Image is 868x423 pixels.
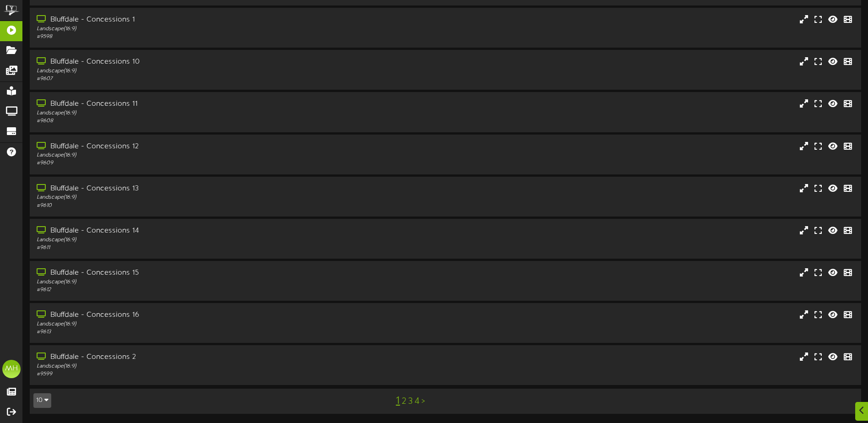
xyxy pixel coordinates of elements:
div: Landscape ( 16:9 ) [37,152,369,159]
div: Bluffdale - Concessions 10 [37,57,369,67]
div: # 9610 [37,202,369,210]
div: Bluffdale - Concessions 13 [37,184,369,194]
div: Bluffdale - Concessions 15 [37,268,369,278]
div: Landscape ( 16:9 ) [37,194,369,201]
div: Landscape ( 16:9 ) [37,25,369,33]
button: 10 [33,393,51,408]
div: Bluffdale - Concessions 16 [37,310,369,320]
div: MH [2,360,21,378]
a: 4 [415,396,420,407]
div: # 9607 [37,75,369,83]
div: # 9612 [37,286,369,294]
div: Landscape ( 16:9 ) [37,67,369,75]
a: 3 [408,396,413,407]
div: Bluffdale - Concessions 12 [37,141,369,152]
div: Landscape ( 16:9 ) [37,109,369,117]
div: # 9609 [37,159,369,167]
div: Landscape ( 16:9 ) [37,320,369,328]
div: Bluffdale - Concessions 2 [37,352,369,363]
a: 1 [396,395,400,407]
a: 2 [402,396,406,407]
div: Landscape ( 16:9 ) [37,236,369,244]
a: > [421,396,425,407]
div: # 9598 [37,33,369,41]
div: Bluffdale - Concessions 1 [37,15,369,25]
div: # 9611 [37,244,369,252]
div: # 9613 [37,328,369,336]
div: Landscape ( 16:9 ) [37,363,369,370]
div: Bluffdale - Concessions 11 [37,99,369,109]
div: Bluffdale - Concessions 14 [37,226,369,236]
div: # 9608 [37,117,369,125]
div: # 9599 [37,370,369,378]
div: Landscape ( 16:9 ) [37,278,369,286]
